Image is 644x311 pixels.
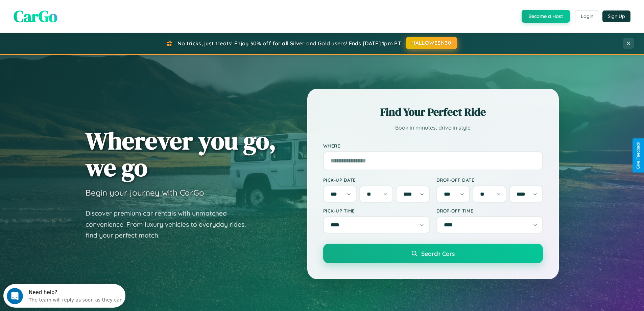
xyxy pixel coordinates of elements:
[177,40,402,47] span: No tricks, just treats! Enjoy 30% off for all Silver and Gold users! Ends [DATE] 1pm PT.
[323,208,430,214] label: Pick-up Time
[436,177,543,183] label: Drop-off Date
[406,37,457,49] button: HALLOWEEN30
[575,10,599,22] button: Login
[522,10,570,23] button: Become a Host
[86,208,255,241] p: Discover premium car rentals with unmatched convenience. From luxury vehicles to everyday rides, ...
[323,143,543,149] label: Where
[323,123,543,133] p: Book in minutes, drive in style
[86,127,276,181] h1: Wherever you go, we go
[25,6,119,11] div: Need help?
[323,105,543,119] h2: Find Your Perfect Ride
[602,10,630,22] button: Sign Up
[3,284,125,308] iframe: Intercom live chat discovery launcher
[436,208,543,214] label: Drop-off Time
[14,5,57,27] span: CarGo
[421,250,455,257] span: Search Cars
[7,288,23,304] iframe: Intercom live chat
[25,11,119,18] div: The team will reply as soon as they can
[3,3,126,21] div: Open Intercom Messenger
[86,187,204,198] h3: Begin your journey with CarGo
[636,142,641,169] div: Give Feedback
[323,177,430,183] label: Pick-up Date
[323,244,543,263] button: Search Cars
